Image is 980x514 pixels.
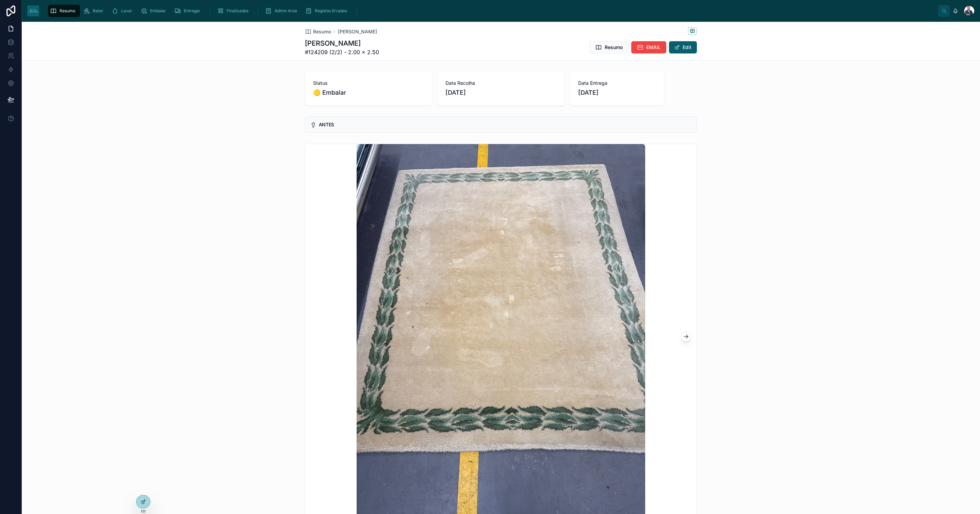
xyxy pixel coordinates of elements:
[313,80,424,87] span: Status
[215,5,253,17] a: Finalizados
[445,80,556,87] span: Data Recolha
[27,5,39,16] img: App logo
[338,28,377,35] a: [PERSON_NAME]
[305,28,331,35] a: Resumo
[313,28,331,35] span: Resumo
[172,5,205,17] a: Entregar
[150,8,166,14] span: Embalar
[275,8,297,14] span: Admin Area
[227,8,248,14] span: Finalizados
[319,122,691,127] h5: ANTES
[605,44,623,51] span: Resumo
[48,5,80,17] a: Resumo
[60,8,75,14] span: Resumo
[631,41,666,53] button: EMAIL
[138,5,171,17] a: Embalar
[121,8,132,14] span: Lavar
[578,80,656,87] span: Data Entrega
[669,41,697,53] button: Edit
[646,44,661,51] span: EMAIL
[303,5,352,17] a: Registos Errados
[313,88,424,97] span: 🟡 Embalar
[589,41,628,53] button: Resumo
[305,38,379,48] h1: [PERSON_NAME]
[578,88,656,97] span: [DATE]
[93,8,103,14] span: Bater
[305,48,379,56] span: #124209 (2/2) - 2.00 x 2.50
[445,88,556,97] span: [DATE]
[263,5,302,17] a: Admin Area
[184,8,200,14] span: Entregar
[81,5,108,17] a: Bater
[110,5,137,17] a: Lavar
[45,3,938,18] div: scrollable content
[315,8,347,14] span: Registos Errados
